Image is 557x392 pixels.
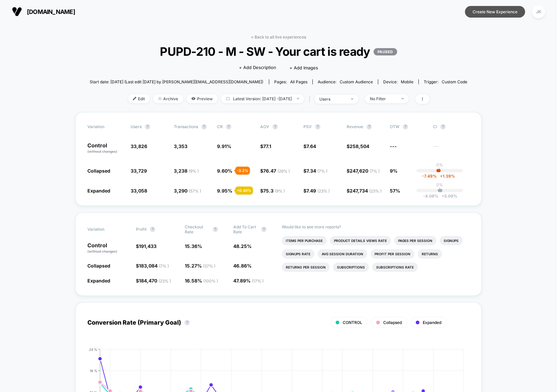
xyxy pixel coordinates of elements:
span: [DOMAIN_NAME] [27,8,75,15]
span: ( 37 % ) [203,264,215,269]
span: $ [136,243,157,249]
img: calendar [226,97,230,100]
li: Signups [440,236,463,245]
span: Latest Version: [DATE] - [DATE] [221,94,304,103]
span: 184,470 [139,278,171,283]
div: + 0.40 % [235,187,253,195]
li: Returns [418,249,442,259]
span: Add To Cart Rate [233,224,258,234]
span: Profit [136,227,147,232]
a: < Back to all live experiences [251,35,306,39]
span: 47.89 % [233,278,264,283]
div: users [319,97,346,102]
span: 76.47 [263,168,290,174]
span: + [442,194,444,198]
span: 3,353 [174,143,187,149]
span: Archive [153,94,183,103]
span: 15.27 % [185,263,215,269]
p: Would like to see more reports? [282,224,470,229]
span: Expanded [87,278,110,283]
span: mobile [401,79,413,84]
span: ( 23 % ) [369,189,382,194]
span: Collapsed [87,263,110,269]
span: (without changes) [87,249,117,253]
span: Variation [87,224,124,234]
span: 33,729 [131,168,147,174]
p: 0% [436,182,443,187]
span: $ [136,278,171,283]
span: 7.34 [306,168,327,174]
button: ? [226,124,231,129]
div: JK [532,5,545,18]
button: ? [150,227,155,232]
span: $ [347,188,382,194]
span: ( 57 % ) [189,189,201,194]
span: Edit [128,94,150,103]
span: 247,620 [350,168,380,174]
li: Signups Rate [282,249,314,259]
span: PUPD-210 - M - SW - Your cart is ready [109,44,449,58]
span: $ [347,143,369,149]
span: 9.91 % [217,143,231,149]
span: 9% [390,168,397,174]
span: ( 9 % ) [189,169,199,174]
img: end [297,98,299,99]
span: 191,433 [139,243,157,249]
p: PAUSED [374,48,397,55]
span: 48.25 % [233,243,252,249]
span: Collapsed [87,168,110,174]
li: Profit Per Session [371,249,414,259]
span: -7.49 % [422,174,437,179]
p: Control [87,243,129,254]
button: ? [403,124,408,129]
span: Transactions [174,124,198,129]
div: No Filter [370,96,396,101]
span: (without changes) [87,149,117,153]
span: $ [260,188,285,194]
span: CONTROL [343,320,362,325]
span: 75.3 [263,188,285,194]
span: Expanded [87,188,110,194]
li: Subscriptions [333,263,369,272]
span: ( 26 % ) [278,169,290,174]
span: ( 23 % ) [317,189,330,194]
span: CR [217,124,223,129]
img: Visually logo [12,7,22,17]
span: 7.49 [306,188,330,194]
div: Trigger: [424,79,467,84]
img: end [401,98,404,99]
span: + Add Description [239,64,276,71]
span: 7.64 [306,143,316,149]
p: Control [87,143,124,154]
tspan: 18 % [90,368,97,372]
span: CI [433,124,470,129]
span: Variation [87,124,124,129]
span: 33,058 [131,188,147,194]
span: --- [433,144,470,154]
span: 183,084 [139,263,169,269]
span: + [440,174,443,179]
span: Revenue [347,124,363,129]
span: AOV [260,124,269,129]
span: -4.08 % [423,194,438,198]
div: Audience: [318,79,373,84]
span: ( 7 % ) [159,264,169,269]
button: ? [273,124,278,129]
span: Expanded [423,320,441,325]
span: OTW [390,124,426,129]
button: JK [530,5,547,19]
span: 15.36 % [185,243,202,249]
button: ? [261,227,267,232]
span: 3,238 [174,168,199,174]
span: $ [260,143,271,149]
span: 33,826 [131,143,147,149]
div: Pages: [274,79,307,84]
button: ? [213,227,218,232]
button: ? [201,124,207,129]
button: ? [367,124,372,129]
span: Custom Code [442,79,467,84]
span: 57% [390,188,400,194]
span: + Add Images [289,65,318,70]
span: $ [303,168,327,174]
span: Collapsed [383,320,402,325]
